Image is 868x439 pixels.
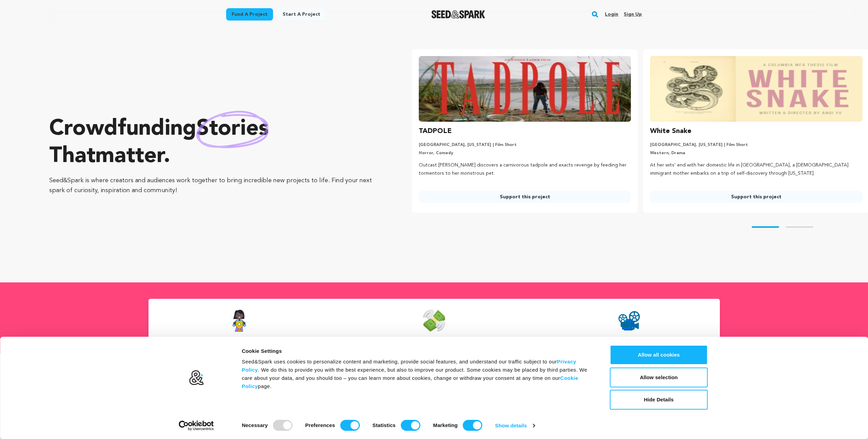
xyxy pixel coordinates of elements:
[610,368,708,387] button: Allow selection
[242,422,268,428] strong: Necessary
[373,422,396,428] strong: Statistics
[229,310,250,332] img: Seed&Spark Success Rate Icon
[49,176,385,196] p: Seed&Spark is where creators and audiences work together to bring incredible new projects to life...
[419,150,631,156] p: Horror, Comedy
[624,9,642,20] a: Sign up
[189,370,204,386] img: logo
[495,421,535,431] a: Show details
[431,10,485,18] img: Seed&Spark Logo Dark Mode
[610,390,708,410] button: Hide Details
[277,8,326,21] a: Start a project
[95,146,164,168] span: matter
[610,345,708,365] button: Allow all cookies
[650,126,691,137] h3: White Snake
[650,161,863,178] p: At her wits’ end with her domestic life in [GEOGRAPHIC_DATA], a [DEMOGRAPHIC_DATA] immigrant moth...
[419,191,631,203] a: Support this project
[49,116,385,170] p: Crowdfunding that .
[423,310,445,332] img: Seed&Spark Money Raised Icon
[196,111,269,148] img: hand sketched image
[242,358,595,390] div: Seed&Spark uses cookies to personalize content and marketing, provide social features, and unders...
[650,142,863,148] p: [GEOGRAPHIC_DATA], [US_STATE] | Film Short
[419,142,631,148] p: [GEOGRAPHIC_DATA], [US_STATE] | Film Short
[605,9,618,20] a: Login
[226,8,273,21] a: Fund a project
[419,126,452,137] h3: TADPOLE
[419,161,631,178] p: Outcast [PERSON_NAME] discovers a carnivorous tadpole and exacts revenge by feeding her tormentor...
[618,310,640,332] img: Seed&Spark Projects Created Icon
[433,422,458,428] strong: Marketing
[305,422,335,428] strong: Preferences
[242,347,595,355] div: Cookie Settings
[650,56,863,122] img: White Snake image
[242,417,242,417] legend: Consent Selection
[650,150,863,156] p: Western, Drama
[431,10,485,18] a: Seed&Spark Homepage
[419,56,631,122] img: TADPOLE image
[650,191,863,203] a: Support this project
[166,421,226,431] a: Usercentrics Cookiebot - opens in a new window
